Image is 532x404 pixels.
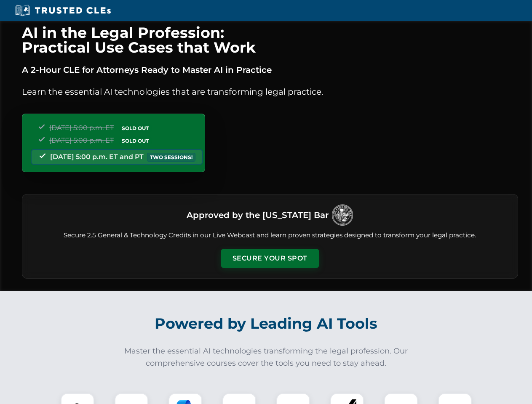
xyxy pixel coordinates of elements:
span: [DATE] 5:00 p.m. ET [49,136,114,144]
button: Secure Your Spot [221,249,319,268]
img: Trusted CLEs [13,4,113,17]
img: Logo [332,205,353,226]
p: A 2-Hour CLE for Attorneys Ready to Master AI in Practice [22,63,518,77]
h3: Approved by the [US_STATE] Bar [187,207,329,223]
p: Learn the essential AI technologies that are transforming legal practice. [22,85,518,98]
p: Secure 2.5 General & Technology Credits in our Live Webcast and learn proven strategies designed ... [32,231,508,240]
span: [DATE] 5:00 p.m. ET [49,124,114,132]
span: SOLD OUT [119,124,152,133]
p: Master the essential AI technologies transforming the legal profession. Our comprehensive courses... [119,345,414,369]
span: SOLD OUT [119,136,152,145]
h2: Powered by Leading AI Tools [33,309,500,338]
h1: AI in the Legal Profession: Practical Use Cases that Work [22,25,518,55]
